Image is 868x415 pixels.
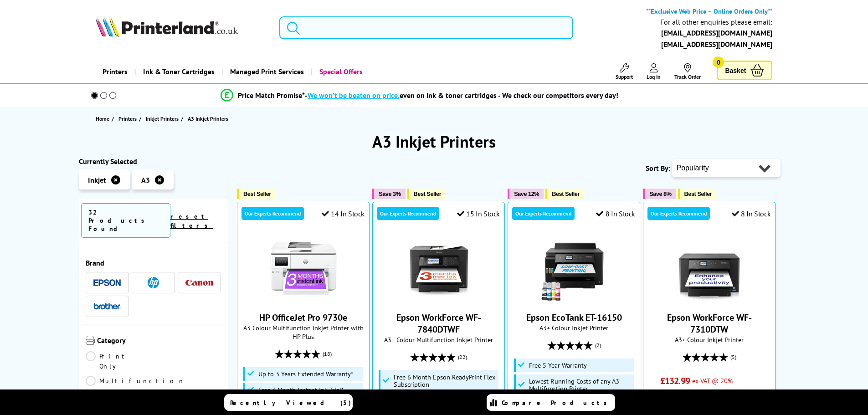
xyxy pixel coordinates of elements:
[667,312,752,335] a: Epson WorkForce WF-7310DTW
[93,277,121,288] a: Epson
[86,376,185,386] a: Multifunction
[134,60,221,83] a: Ink & Toner Cartridges
[675,234,744,302] img: Epson WorkForce WF-7310DTW
[258,370,353,378] span: Up to 3 Years Extended Warranty*
[242,323,365,341] span: A3 Colour Multifunction Inkjet Printer with HP Plus
[414,190,442,197] span: Best Seller
[269,295,338,304] a: HP OfficeJet Pro 9730e
[188,115,228,122] span: A3 Inkjet Printers
[732,209,771,218] div: 8 In Stock
[674,63,701,80] a: Track Order
[96,60,134,83] a: Printers
[74,87,765,103] li: modal_Promise
[93,279,121,286] img: Epson
[660,387,690,399] span: £159.59
[661,28,772,37] a: [EMAIL_ADDRESS][DOMAIN_NAME]
[596,209,635,218] div: 8 In Stock
[692,376,733,385] span: ex VAT @ 20%
[545,189,584,199] button: Best Seller
[647,207,710,220] div: Our Experts Recommend
[377,207,439,220] div: Our Experts Recommend
[407,189,446,199] button: Best Seller
[377,335,500,344] span: A3+ Colour Multifunction Inkjet Printer
[238,91,305,100] span: Price Match Promise*
[146,114,181,123] a: Inkjet Printers
[529,362,587,369] span: Free 5 Year Warranty
[396,312,481,335] a: Epson WorkForce WF-7840DTWF
[405,234,473,302] img: Epson WorkForce WF-7840DTWF
[118,114,139,123] a: Printers
[502,399,612,407] span: Compare Products
[513,323,635,332] span: A3+ Colour Inkjet Printer
[660,18,772,26] div: For all other enquiries please email:
[678,189,717,199] button: Best Seller
[540,295,608,304] a: Epson EcoTank ET-16150
[457,209,500,218] div: 15 In Stock
[185,277,213,288] a: Canon
[508,189,544,199] button: Save 12%
[96,114,112,123] a: Home
[487,394,615,411] a: Compare Products
[143,60,215,83] span: Ink & Toner Cartridges
[230,399,351,407] span: Recently Viewed (5)
[96,17,238,37] img: Printerland Logo
[221,60,311,83] a: Managed Print Services
[405,295,473,304] a: Epson WorkForce WF-7840DTWF
[139,277,167,288] a: HP
[540,234,608,302] img: Epson EcoTank ET-16150
[730,348,736,366] span: (5)
[241,207,304,220] div: Our Experts Recommend
[170,212,213,230] a: reset filters
[372,189,405,199] button: Save 3%
[305,91,618,100] div: - even on ink & toner cartridges - We check our competitors every day!
[675,295,744,304] a: Epson WorkForce WF-7310DTW
[141,175,150,184] span: A3
[185,280,213,286] img: Canon
[308,91,400,100] span: We won’t be beaten on price,
[660,375,690,387] span: £132.99
[96,17,268,39] a: Printerland Logo
[224,394,353,411] a: Recently Viewed (5)
[148,277,159,288] img: HP
[552,190,580,197] span: Best Seller
[118,114,137,123] span: Printers
[86,336,95,345] img: Category
[322,209,365,218] div: 14 In Stock
[717,61,772,80] a: Basket 0
[81,203,171,238] span: 32 Products Found
[692,388,712,397] span: inc VAT
[258,386,344,394] span: Free 3 Month Instant Ink Trial*
[725,64,746,77] span: Basket
[684,190,712,197] span: Best Seller
[394,374,497,388] span: Free 6 Month Epson ReadyPrint Flex Subscription
[529,378,632,392] span: Lowest Running Costs of any A3 Multifunction Printer
[323,345,332,363] span: (18)
[512,207,575,220] div: Our Experts Recommend
[86,351,154,371] a: Print Only
[86,258,221,267] span: Brand
[616,63,633,80] a: Support
[647,73,661,80] span: Log In
[79,131,790,152] h1: A3 Inkjet Printers
[379,190,401,197] span: Save 3%
[649,190,671,197] span: Save 8%
[146,114,179,123] span: Inkjet Printers
[643,189,676,199] button: Save 8%
[713,56,724,68] span: 0
[243,190,271,197] span: Best Seller
[88,175,106,184] span: Inkjet
[647,63,661,80] a: Log In
[526,312,622,323] a: Epson EcoTank ET-16150
[616,73,633,80] span: Support
[661,40,772,49] a: [EMAIL_ADDRESS][DOMAIN_NAME]
[458,348,467,366] span: (22)
[93,301,121,312] a: Brother
[648,335,770,344] span: A3+ Colour Inkjet Printer
[97,336,221,347] span: Category
[311,60,370,83] a: Special Offers
[93,303,121,309] img: Brother
[237,189,276,199] button: Best Seller
[79,157,228,166] div: Currently Selected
